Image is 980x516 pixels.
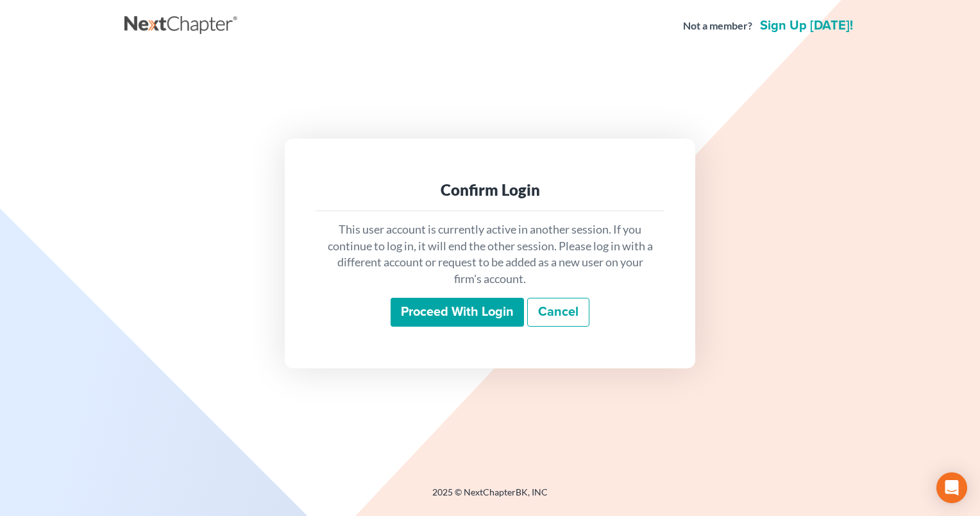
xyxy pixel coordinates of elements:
[391,298,524,327] input: Proceed with login
[683,19,752,33] strong: Not a member?
[326,221,654,288] p: This user account is currently active in another session. If you continue to log in, it will end ...
[936,472,967,503] div: Open Intercom Messenger
[124,486,856,509] div: 2025 © NextChapterBK, INC
[527,298,589,327] a: Cancel
[757,19,856,32] a: Sign up [DATE]!
[326,180,654,200] div: Confirm Login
